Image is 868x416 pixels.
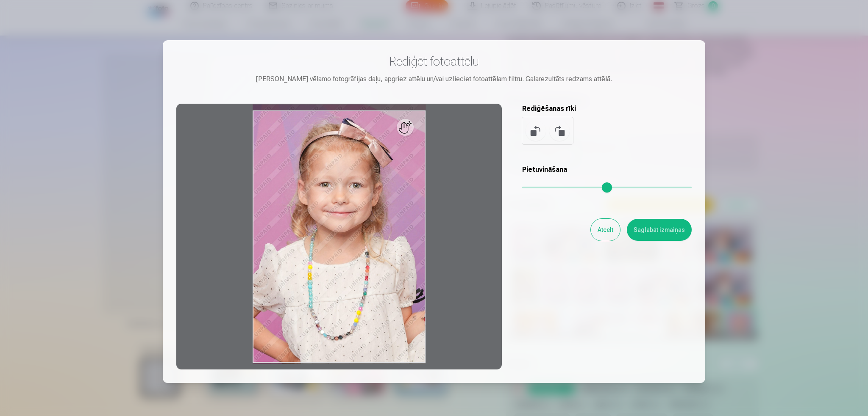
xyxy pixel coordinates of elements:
h3: Rediģēt fotoattēlu [176,54,692,69]
h5: Rediģēšanas rīki [522,104,692,114]
button: Atcelt [591,219,620,241]
h5: Pietuvināšana [522,165,692,175]
button: Saglabāt izmaiņas [627,219,692,241]
div: [PERSON_NAME] vēlamo fotogrāfijas daļu, apgriez attēlu un/vai uzlieciet fotoattēlam filtru. Galar... [176,74,692,84]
